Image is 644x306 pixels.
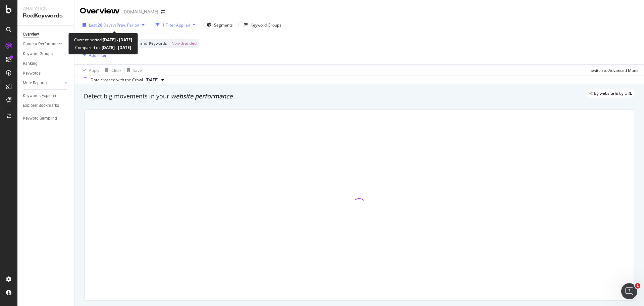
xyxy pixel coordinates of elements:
a: Overview [23,31,69,38]
div: Keywords Explorer [23,92,56,99]
div: Overview [23,31,39,38]
span: Non-Branded [171,39,197,48]
button: Switch to Advanced Mode [588,65,639,76]
b: [DATE] - [DATE] [101,45,131,50]
div: legacy label [586,89,635,98]
div: More Reports [23,80,47,87]
span: Segments [214,22,233,28]
div: Keyword Sampling [23,115,57,122]
div: Add Filter [89,52,107,58]
span: Keywords [149,40,167,46]
div: Apply [89,68,99,73]
button: 1 Filter Applied [153,19,198,30]
b: [DATE] - [DATE] [103,37,132,43]
div: Analytics [23,5,69,12]
button: Clear [102,65,121,76]
span: vs Prev. Period [113,22,139,28]
span: 1 [635,283,640,289]
div: 1 Filter Applied [162,22,190,28]
div: Explorer Bookmarks [23,102,59,109]
a: Ranking [23,60,69,67]
button: Keyword Groups [241,19,284,30]
span: 2025 Aug. 11th [146,77,159,83]
span: = [168,40,170,46]
a: Explorer Bookmarks [23,102,69,109]
div: [DOMAIN_NAME] [122,8,158,15]
div: Keyword Groups [23,50,53,57]
div: RealKeywords [23,12,69,20]
div: Keyword Groups [251,22,281,28]
a: Keyword Groups [23,50,69,57]
iframe: Intercom live chat [621,283,637,299]
div: Save [133,68,142,73]
div: arrow-right-arrow-left [161,9,165,14]
div: Data crossed with the Crawl [91,77,143,83]
a: Keyword Sampling [23,115,69,122]
a: More Reports [23,80,63,87]
div: Switch to Advanced Mode [591,68,639,73]
span: and [140,40,147,46]
button: Segments [204,19,235,30]
button: [DATE] [143,76,167,84]
button: Add Filter [80,51,107,59]
div: Current period: [74,36,132,44]
div: Keywords [23,70,41,77]
button: Last 28 DaysvsPrev. Period [80,19,147,30]
a: Content Performance [23,41,69,48]
a: Keywords Explorer [23,92,69,99]
div: Compared to: [75,44,131,51]
div: Ranking [23,60,38,67]
span: Last 28 Days [89,22,113,28]
a: Keywords [23,70,69,77]
button: Save [124,65,142,76]
button: Apply [80,65,99,76]
div: Overview [80,5,120,17]
span: By website & by URL [594,91,632,95]
div: Clear [111,68,121,73]
div: Content Performance [23,41,62,48]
